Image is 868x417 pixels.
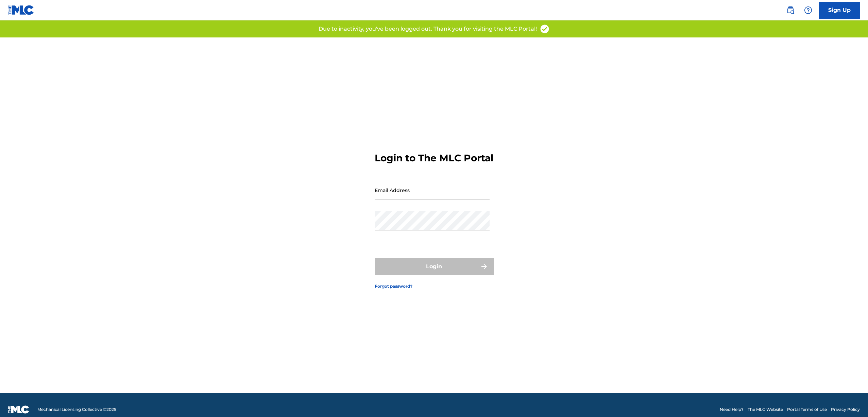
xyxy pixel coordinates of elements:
[8,405,29,414] img: logo
[375,283,412,289] a: Forgot password?
[819,2,860,19] a: Sign Up
[786,6,795,14] img: search
[748,406,783,413] a: The MLC Website
[8,5,34,15] img: MLC Logo
[831,406,860,413] a: Privacy Policy
[37,406,116,413] span: Mechanical Licensing Collective © 2025
[801,3,815,17] div: Help
[787,406,827,413] a: Portal Terms of Use
[784,3,797,17] a: Public Search
[804,6,812,14] img: help
[720,406,744,413] a: Need Help?
[540,24,550,34] img: access
[319,25,537,33] p: Due to inactivity, you've been logged out. Thank you for visiting the MLC Portal!
[375,152,493,164] h3: Login to The MLC Portal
